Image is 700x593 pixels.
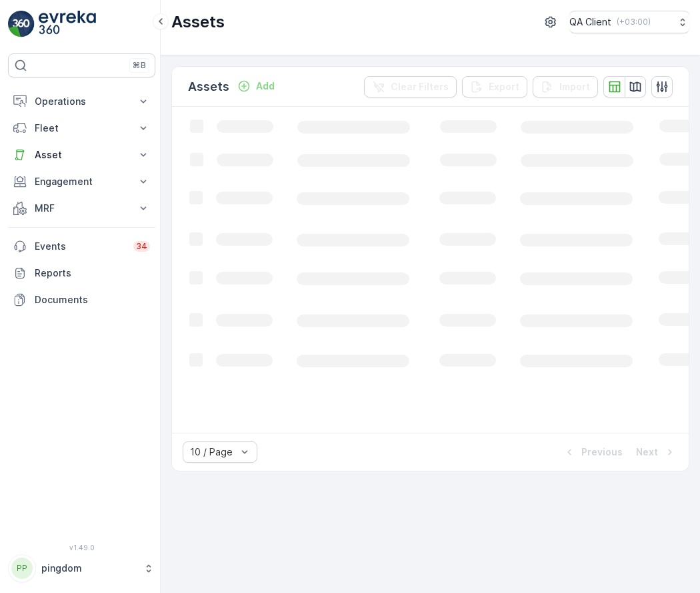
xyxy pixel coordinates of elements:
[39,11,96,37] img: logo_light-DOdMpM7g.png
[8,233,155,260] a: Events34
[569,15,611,29] p: QA Client
[8,286,155,313] a: Documents
[35,293,150,307] p: Documents
[391,80,449,93] p: Clear Filters
[489,80,519,93] p: Export
[188,77,229,96] p: Assets
[35,95,129,108] p: Operations
[35,175,129,188] p: Engagement
[8,142,155,168] button: Asset
[35,148,129,162] p: Asset
[8,168,155,195] button: Engagement
[35,240,125,253] p: Events
[636,445,658,459] p: Next
[8,88,155,115] button: Operations
[35,122,129,135] p: Fleet
[35,266,150,280] p: Reports
[462,76,527,97] button: Export
[8,115,155,142] button: Fleet
[617,17,651,27] p: ( +03:00 )
[232,78,280,94] button: Add
[559,80,590,93] p: Import
[11,558,33,579] div: PP
[635,444,678,460] button: Next
[8,554,155,582] button: PPpingdom
[136,241,147,252] p: 34
[364,76,457,97] button: Clear Filters
[8,195,155,222] button: MRF
[35,202,129,215] p: MRF
[8,260,155,286] a: Reports
[133,60,146,71] p: ⌘B
[171,11,225,33] p: Assets
[533,76,598,97] button: Import
[41,562,137,575] p: pingdom
[581,445,623,459] p: Previous
[256,79,275,93] p: Add
[8,11,35,37] img: logo
[8,544,155,552] span: v 1.49.0
[569,11,689,33] button: QA Client(+03:00)
[561,444,624,460] button: Previous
